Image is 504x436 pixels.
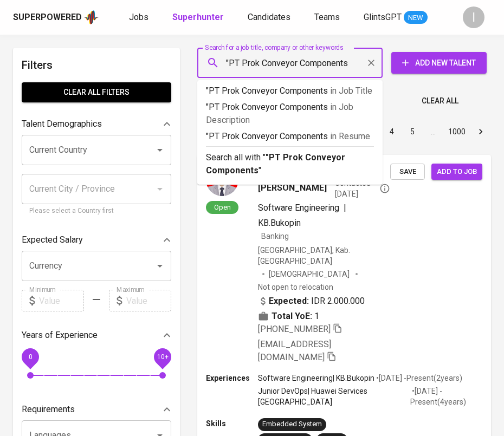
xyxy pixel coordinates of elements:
[28,353,32,361] span: 0
[206,418,258,429] p: Skills
[172,12,224,22] b: Superhunter
[261,232,289,240] span: Banking
[126,290,171,311] input: Value
[22,56,171,74] h6: Filters
[22,329,98,342] p: Years of Experience
[258,282,333,292] p: Not open to relocation
[330,86,372,96] span: in Job Title
[30,86,163,99] span: Clear All filters
[400,56,478,70] span: Add New Talent
[390,164,425,180] button: Save
[330,131,370,141] span: in Resume
[258,339,331,362] span: [EMAIL_ADDRESS][DOMAIN_NAME]
[129,11,151,24] a: Jobs
[22,229,171,251] div: Expected Salary
[396,166,419,178] span: Save
[258,373,374,383] p: Software Engineering | KB.Bukopin
[258,203,339,213] span: Software Engineering
[206,130,374,143] p: "PT Prok Conveyor Components
[410,386,482,407] p: • [DATE] - Present ( 4 years )
[417,91,463,111] button: Clear All
[248,11,293,24] a: Candidates
[391,52,487,74] button: Add New Talent
[22,403,75,416] p: Requirements
[152,142,167,158] button: Open
[269,269,351,279] span: [DEMOGRAPHIC_DATA]
[258,218,301,228] span: KB.Bukopin
[374,373,462,383] p: • [DATE] - Present ( 2 years )
[383,123,400,140] button: Go to page 4
[29,206,164,217] p: Please select a Country first
[314,11,342,24] a: Teams
[13,11,82,24] div: Superpowered
[206,84,374,97] p: "PT Prok Conveyor Components
[248,12,290,22] span: Candidates
[472,123,489,140] button: Go to next page
[335,178,390,199] span: Contacted [DATE]
[157,353,168,361] span: 10+
[13,9,99,25] a: Superpoweredapp logo
[39,290,84,311] input: Value
[404,12,428,23] span: NEW
[22,118,102,131] p: Talent Demographics
[206,151,374,177] p: Search all with " "
[22,82,171,102] button: Clear All filters
[210,203,235,212] span: Open
[364,55,379,70] button: Clear
[364,12,402,22] span: GlintsGPT
[272,310,312,323] b: Total YoE:
[424,126,442,137] div: …
[422,94,458,108] span: Clear All
[379,183,390,194] svg: By Batam recruiter
[258,324,331,334] span: [PHONE_NUMBER]
[299,123,491,140] nav: pagination navigation
[258,295,365,308] div: IDR 2.000.000
[258,245,390,266] div: [GEOGRAPHIC_DATA], Kab. [GEOGRAPHIC_DATA]
[463,6,484,28] div: I
[404,123,421,140] button: Go to page 5
[22,399,171,420] div: Requirements
[258,386,410,407] p: Junior DevOps | Huawei Services [GEOGRAPHIC_DATA]
[269,295,309,308] b: Expected:
[129,12,148,22] span: Jobs
[206,101,374,127] p: "PT Prok Conveyor Components
[344,201,346,214] span: |
[22,324,171,346] div: Years of Experience
[445,123,469,140] button: Go to page 1000
[431,164,482,180] button: Add to job
[314,12,340,22] span: Teams
[314,310,319,323] span: 1
[22,233,83,246] p: Expected Salary
[172,11,226,24] a: Superhunter
[437,166,477,178] span: Add to job
[152,258,167,274] button: Open
[364,11,428,24] a: GlintsGPT NEW
[206,373,258,383] p: Experiences
[206,152,345,175] b: "PT Prok Conveyor Components
[262,419,322,430] div: Embedded System
[84,9,99,25] img: app logo
[22,113,171,135] div: Talent Demographics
